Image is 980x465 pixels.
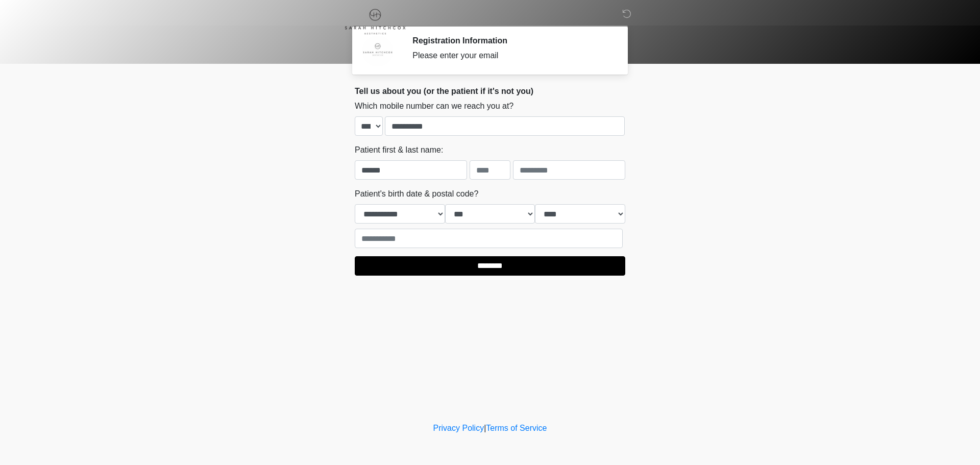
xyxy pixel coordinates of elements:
h2: Tell us about you (or the patient if it's not you) [355,86,625,96]
label: Patient's birth date & postal code? [355,188,478,200]
label: Which mobile number can we reach you at? [355,100,513,112]
a: Terms of Service [486,424,547,432]
label: Patient first & last name: [355,144,443,156]
a: | [484,424,486,432]
a: Privacy Policy [433,424,484,432]
img: Sarah Hitchcox Aesthetics Logo [345,8,406,35]
img: Agent Avatar [362,36,393,66]
div: Please enter your email [412,50,610,62]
